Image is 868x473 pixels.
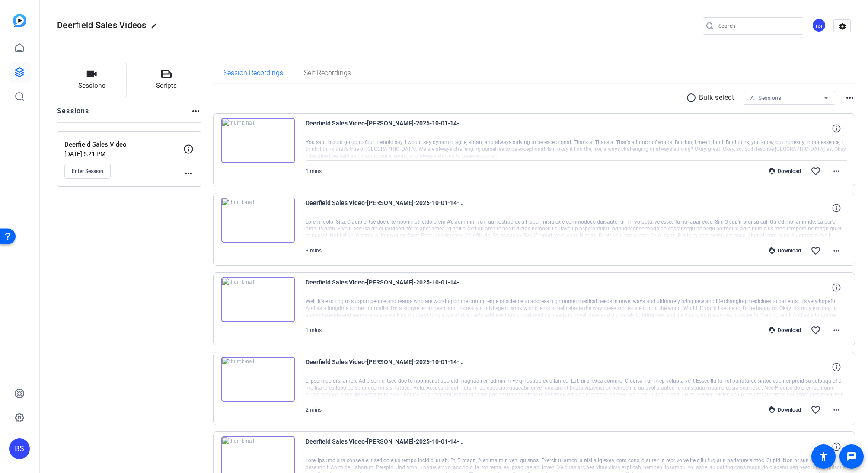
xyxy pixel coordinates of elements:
[306,436,466,457] span: Deerfield Sales Video-[PERSON_NAME]-2025-10-01-14-33-16-038-0
[764,406,805,413] div: Download
[812,18,827,33] ngx-avatar: Bowstring Studios
[811,246,821,256] mat-icon: favorite_border
[812,18,826,32] div: BS
[764,168,805,175] div: Download
[818,451,829,462] mat-icon: accessibility
[306,357,466,377] span: Deerfield Sales Video-[PERSON_NAME]-2025-10-01-14-38-33-102-0
[306,248,322,254] span: 3 mins
[151,23,161,33] mat-icon: edit
[221,118,295,163] img: thumb-nail
[9,438,30,459] div: BS
[846,451,857,462] mat-icon: message
[156,81,177,91] span: Scripts
[223,70,283,77] span: Session Recordings
[72,168,103,175] span: Enter Session
[686,93,699,103] mat-icon: radio_button_unchecked
[831,166,842,176] mat-icon: more_horiz
[845,93,855,103] mat-icon: more_horiz
[831,325,842,336] mat-icon: more_horiz
[221,277,295,322] img: thumb-nail
[811,325,821,336] mat-icon: favorite_border
[764,327,805,334] div: Download
[831,405,842,415] mat-icon: more_horiz
[718,21,796,31] input: Search
[306,407,322,413] span: 2 mins
[834,20,851,33] mat-icon: settings
[57,63,127,97] button: Sessions
[64,164,111,179] button: Enter Session
[57,20,147,30] span: Deerfield Sales Videos
[221,357,295,402] img: thumb-nail
[699,93,734,103] p: Bulk select
[183,168,194,179] mat-icon: more_horiz
[306,198,466,218] span: Deerfield Sales Video-[PERSON_NAME]-2025-10-01-14-43-35-180-0
[750,95,781,101] span: All Sessions
[306,118,466,139] span: Deerfield Sales Video-[PERSON_NAME]-2025-10-01-14-47-49-183-0
[306,277,466,298] span: Deerfield Sales Video-[PERSON_NAME]-2025-10-01-14-41-15-584-0
[221,198,295,243] img: thumb-nail
[306,168,322,174] span: 1 mins
[13,14,26,27] img: blue-gradient.svg
[811,166,821,176] mat-icon: favorite_border
[64,150,183,157] p: [DATE] 5:21 PM
[57,106,89,122] h2: Sessions
[306,327,322,333] span: 1 mins
[764,247,805,254] div: Download
[64,140,183,150] p: Deerfield Sales Video
[78,81,105,91] span: Sessions
[831,246,842,256] mat-icon: more_horiz
[304,70,351,77] span: Self Recordings
[191,106,201,116] mat-icon: more_horiz
[811,405,821,415] mat-icon: favorite_border
[132,63,201,97] button: Scripts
